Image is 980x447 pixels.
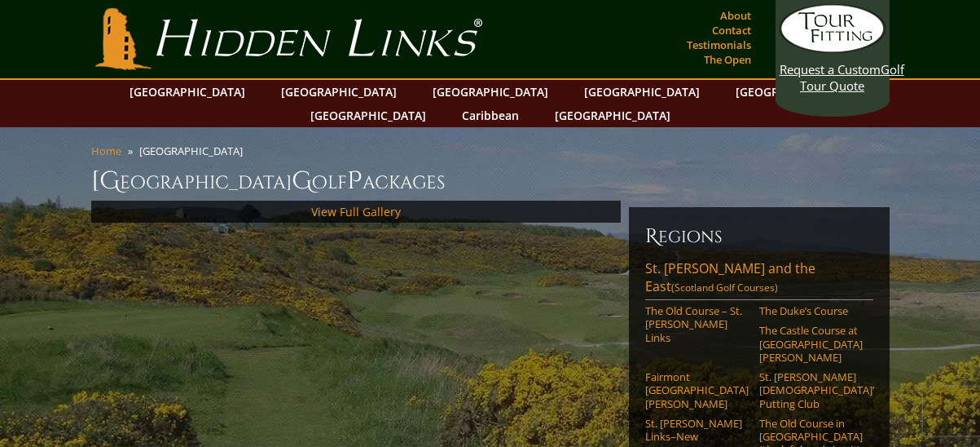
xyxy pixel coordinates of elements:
a: [GEOGRAPHIC_DATA] [547,104,679,127]
a: Testimonials [683,33,755,56]
a: [GEOGRAPHIC_DATA] [424,80,556,104]
a: About [716,4,755,27]
span: (Scotland Golf Courses) [671,281,778,294]
a: [GEOGRAPHIC_DATA] [121,80,253,104]
h1: [GEOGRAPHIC_DATA] olf ackages [91,165,890,197]
a: St. [PERSON_NAME] Links–New [645,417,749,444]
a: Home [91,144,121,158]
a: The Duke’s Course [759,304,863,317]
li: [GEOGRAPHIC_DATA] [139,144,249,158]
a: [GEOGRAPHIC_DATA] [302,104,434,127]
a: [GEOGRAPHIC_DATA] [273,80,405,104]
h6: Regions [645,223,873,250]
span: P [347,165,363,197]
a: Contact [708,19,755,42]
a: Request a CustomGolf Tour Quote [780,4,886,94]
a: The Castle Course at [GEOGRAPHIC_DATA][PERSON_NAME] [759,324,863,364]
a: [GEOGRAPHIC_DATA] [576,80,708,104]
a: St. [PERSON_NAME] [DEMOGRAPHIC_DATA]’ Putting Club [759,370,863,410]
span: Request a Custom [780,61,881,77]
a: [GEOGRAPHIC_DATA] [727,80,859,104]
a: Caribbean [454,104,527,127]
a: The Old Course – St. [PERSON_NAME] Links [645,304,749,344]
a: Fairmont [GEOGRAPHIC_DATA][PERSON_NAME] [645,370,749,410]
a: The Open [700,48,755,71]
a: St. [PERSON_NAME] and the East(Scotland Golf Courses) [645,259,873,300]
span: G [292,165,312,197]
a: View Full Gallery [311,204,401,219]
